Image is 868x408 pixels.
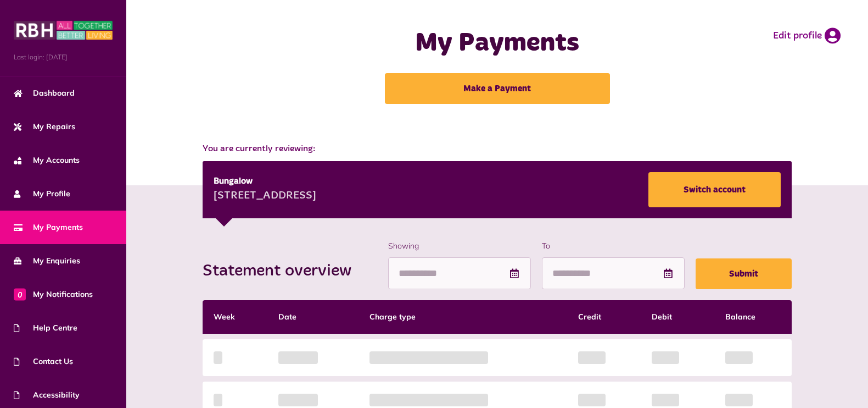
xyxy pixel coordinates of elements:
span: My Payments [14,222,83,233]
div: Bungalow [214,175,316,188]
span: 0 [14,288,26,300]
div: [STREET_ADDRESS] [214,188,316,205]
a: Make a Payment [385,73,610,104]
img: MyRBH [14,19,113,41]
span: My Profile [14,188,70,200]
h1: My Payments [323,27,672,59]
span: My Enquiries [14,255,80,267]
span: My Notifications [14,289,93,300]
span: You are currently reviewing: [203,142,791,156]
span: Help Centre [14,322,77,334]
span: Accessibility [14,389,80,401]
span: Contact Us [14,356,73,367]
a: Edit profile [773,27,841,44]
a: Switch account [648,172,781,207]
span: My Accounts [14,155,80,166]
span: My Repairs [14,121,75,133]
span: Last login: [DATE] [14,52,113,62]
span: Dashboard [14,87,75,99]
